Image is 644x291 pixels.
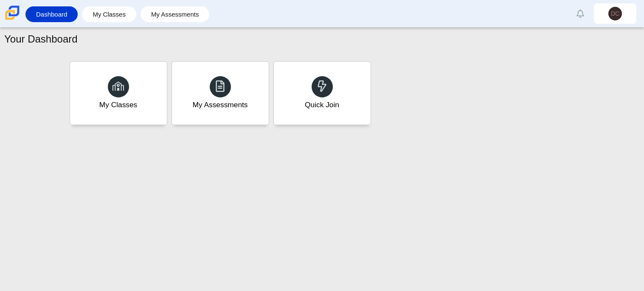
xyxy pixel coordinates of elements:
h1: Your Dashboard [4,32,78,46]
div: My Assessments [193,100,248,110]
a: My Assessments [145,6,205,22]
a: My Classes [86,6,132,22]
a: My Assessments [172,61,269,125]
div: Quick Join [305,100,339,110]
a: Quick Join [273,61,371,125]
div: My Classes [99,100,138,110]
a: DC [594,3,636,24]
span: DC [611,11,619,17]
a: My Classes [70,61,167,125]
img: Carmen School of Science & Technology [3,4,21,22]
a: Alerts [571,4,590,23]
a: Dashboard [30,6,73,22]
a: Carmen School of Science & Technology [3,16,21,23]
